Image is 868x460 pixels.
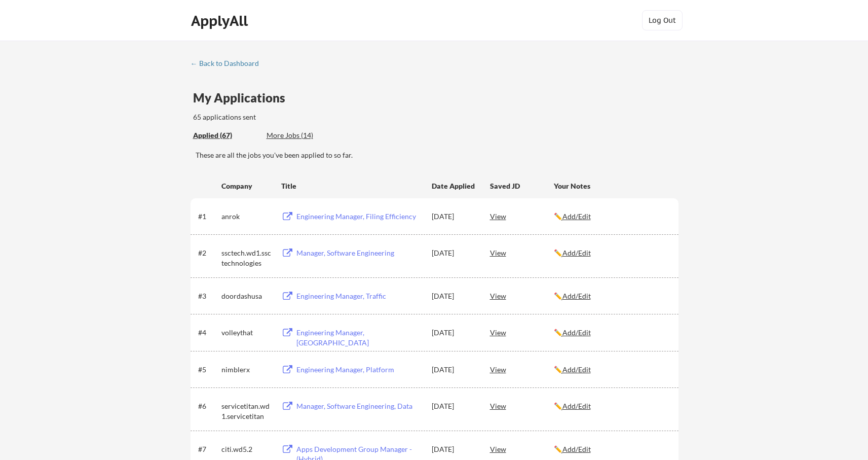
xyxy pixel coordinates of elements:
div: volleythat [221,328,272,338]
div: Applied (67) [193,130,259,140]
div: Engineering Manager, Platform [296,365,422,375]
div: Engineering Manager, Traffic [296,291,422,301]
div: anrok [221,211,272,222]
div: #7 [198,444,218,454]
div: View [490,287,554,305]
div: ✏️ [554,328,669,338]
div: ✏️ [554,444,669,454]
div: citi.wd5.2 [221,444,272,454]
div: ✏️ [554,291,669,301]
u: Add/Edit [562,292,591,300]
div: servicetitan.wd1.servicetitan [221,401,272,421]
button: Log Out [642,10,683,30]
div: View [490,360,554,378]
div: Date Applied [432,181,476,191]
div: View [490,323,554,341]
u: Add/Edit [562,212,591,221]
div: #6 [198,401,218,411]
div: [DATE] [432,401,476,411]
div: Your Notes [554,181,669,191]
div: nimblerx [221,365,272,375]
div: View [490,397,554,415]
div: ✏️ [554,248,669,258]
div: 65 applications sent [193,112,389,122]
div: #3 [198,291,218,301]
div: Manager, Software Engineering, Data [296,401,422,411]
div: #4 [198,328,218,338]
u: Add/Edit [562,249,591,257]
div: These are all the jobs you've been applied to so far. [196,150,678,160]
div: [DATE] [432,248,476,258]
div: ApplyAll [191,12,251,29]
div: View [490,207,554,225]
div: Engineering Manager, Filing Efficiency [296,211,422,222]
div: #2 [198,248,218,258]
div: These are job applications we think you'd be a good fit for, but couldn't apply you to automatica... [267,130,341,141]
div: ssctech.wd1.ssctechnologies [221,248,272,268]
div: View [490,243,554,262]
div: [DATE] [432,211,476,222]
u: Add/Edit [562,365,591,374]
div: ✏️ [554,401,669,411]
div: #1 [198,211,218,222]
div: [DATE] [432,444,476,454]
div: ✏️ [554,211,669,222]
div: More Jobs (14) [267,130,341,140]
div: [DATE] [432,328,476,338]
div: #5 [198,365,218,375]
div: Manager, Software Engineering [296,248,422,258]
div: My Applications [193,92,293,104]
u: Add/Edit [562,328,591,337]
div: Title [281,181,422,191]
div: [DATE] [432,291,476,301]
div: ← Back to Dashboard [191,60,267,67]
div: View [490,440,554,458]
div: These are all the jobs you've been applied to so far. [193,130,259,141]
div: Engineering Manager, [GEOGRAPHIC_DATA] [296,328,422,347]
div: doordashusa [221,291,272,301]
div: Saved JD [490,176,554,195]
u: Add/Edit [562,402,591,410]
div: ✏️ [554,365,669,375]
div: [DATE] [432,365,476,375]
div: Company [221,181,272,191]
a: ← Back to Dashboard [191,59,267,69]
u: Add/Edit [562,445,591,453]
